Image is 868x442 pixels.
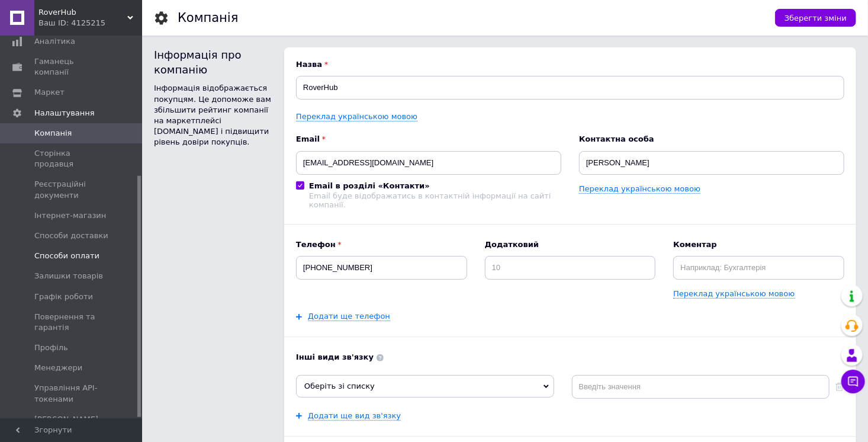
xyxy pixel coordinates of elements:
[34,56,110,78] span: Гаманець компанії
[34,87,65,98] span: Маркет
[38,18,142,28] div: Ваш ID: 4125215
[673,289,795,299] a: Переклад українською мовою
[34,363,82,373] span: Менеджери
[34,383,110,404] span: Управління API-токенами
[154,47,272,77] div: Інформація про компанію
[296,112,417,121] a: Переклад українською мовою
[296,239,467,250] b: Телефон
[34,312,110,333] span: Повернення та гарантія
[296,151,561,175] input: Електронна адреса
[34,36,75,47] span: Аналітика
[775,9,856,27] button: Зберегти зміни
[34,210,106,221] span: Інтернет-магазин
[579,184,700,194] a: Переклад українською мовою
[154,83,272,148] div: Інформація відображається покупцям. Це допоможе вам збільшити рейтинг компанії на маркетплейсі [D...
[308,312,390,321] a: Додати ще телефон
[485,256,656,280] input: 10
[579,134,844,145] b: Контактна особа
[485,239,656,250] b: Додатковий
[296,134,561,145] b: Email
[34,148,110,169] span: Сторінка продавця
[673,256,844,280] input: Наприклад: Бухгалтерія
[841,370,865,393] button: Чат з покупцем
[34,292,93,302] span: Графік роботи
[579,151,844,175] input: ПІБ
[785,14,847,23] span: Зберегти зміни
[34,179,110,200] span: Реєстраційні документи
[296,352,844,363] b: Інші види зв'язку
[12,12,535,24] body: Редактор, 0FB4C703-9354-4F39-B622-B4C0B586C580
[34,271,103,281] span: Залишки товарів
[296,256,467,280] input: +38 096 0000000
[34,108,95,118] span: Налаштування
[304,382,375,390] span: Оберіть зі списку
[296,59,844,70] b: Назва
[309,181,430,190] b: Email в розділі «Контакти»
[308,411,401,421] a: Додати ще вид зв'язку
[38,7,127,18] span: RoverHub
[178,11,238,25] h1: Компанія
[673,239,844,250] b: Коментар
[309,191,561,209] div: Email буде відображатись в контактній інформації на сайті компанії.
[34,251,99,261] span: Способи оплати
[34,342,68,353] span: Профіль
[34,230,108,241] span: Способи доставки
[34,128,72,139] span: Компанія
[296,76,844,100] input: Назва вашої компанії
[572,375,830,399] input: Введіть значення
